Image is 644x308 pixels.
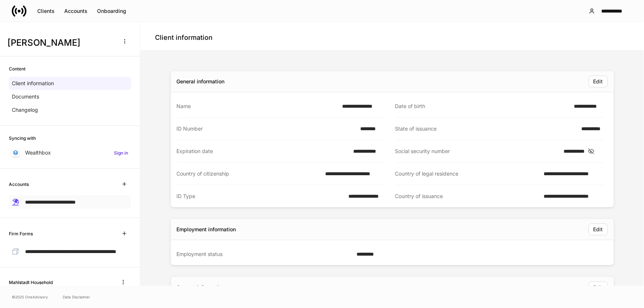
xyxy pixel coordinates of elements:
a: Client information [9,77,131,90]
h6: Sign in [114,149,128,156]
h6: Accounts [9,181,29,188]
div: Edit [593,285,603,290]
p: Wealthbox [25,149,51,156]
div: ID Number [177,125,356,132]
a: Data Disclaimer [63,294,90,300]
div: Clients [37,8,55,14]
div: Edit [593,227,603,232]
h6: Firm Forms [9,230,33,237]
h6: Syncing with [9,135,36,142]
h6: Mahlstadt Household [9,279,53,286]
a: Documents [9,90,131,103]
h3: [PERSON_NAME] [7,37,114,49]
div: Country of legal residence [395,170,540,177]
h4: Client information [155,33,213,42]
p: Documents [12,93,39,100]
button: Clients [32,5,59,17]
div: Date of birth [395,103,570,110]
div: Country of citizenship [177,170,321,177]
div: Accounts [64,8,87,14]
h6: Content [9,65,25,72]
button: Onboarding [92,5,131,17]
button: Edit [589,281,608,293]
div: Expiration date [177,148,349,155]
div: Social security number [395,148,559,155]
div: Country of issuance [395,193,540,200]
button: Accounts [59,5,92,17]
p: Changelog [12,106,38,114]
div: Employment information [177,226,236,233]
div: ID Type [177,193,344,200]
div: State of issuance [395,125,577,132]
a: Changelog [9,103,131,117]
div: Edit [593,79,603,84]
button: Edit [589,224,608,235]
a: WealthboxSign in [9,146,131,159]
p: Client information [12,80,54,87]
button: Edit [589,76,608,87]
div: General information [177,78,225,85]
div: Name [177,103,338,110]
div: Onboarding [97,8,126,14]
div: Contact information [177,284,225,291]
span: © 2025 OneAdvisory [12,294,48,300]
div: Employment status [177,250,352,258]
